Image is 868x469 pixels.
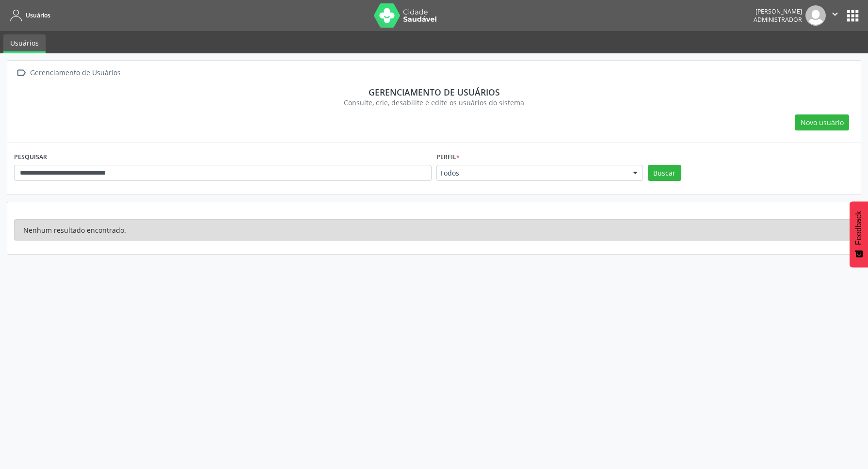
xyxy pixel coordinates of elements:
img: img [805,5,826,26]
span: Feedback [854,211,863,245]
i:  [14,66,28,80]
a:  Gerenciamento de Usuários [14,66,122,80]
button: Feedback - Mostrar pesquisa [850,201,868,267]
button: Novo usuário [795,114,849,131]
span: Administrador [754,16,802,24]
a: Usuários [7,7,50,23]
div: Consulte, crie, desabilite e edite os usuários do sistema [21,97,847,108]
div: [PERSON_NAME] [754,7,802,16]
div: Gerenciamento de usuários [21,87,847,97]
button: apps [844,7,861,24]
div: Gerenciamento de Usuários [28,66,122,80]
button:  [826,5,844,26]
label: Perfil [436,150,460,165]
span: Usuários [26,11,50,19]
span: Todos [440,168,623,178]
a: Usuários [3,34,46,53]
div: Nenhum resultado encontrado. [14,219,854,241]
button: Buscar [648,165,681,181]
i:  [830,9,840,19]
label: PESQUISAR [14,150,47,165]
span: Novo usuário [801,117,844,128]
